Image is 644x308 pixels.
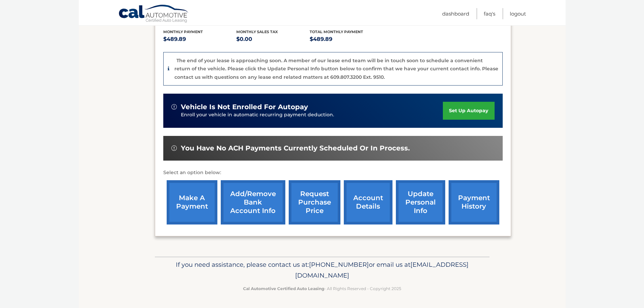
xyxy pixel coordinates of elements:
[510,8,526,19] a: Logout
[310,29,363,34] span: Total Monthly Payment
[309,261,369,268] span: [PHONE_NUMBER]
[449,180,499,224] a: payment history
[243,286,324,291] strong: Cal Automotive Certified Auto Leasing
[181,144,410,152] span: You have no ACH payments currently scheduled or in process.
[236,34,310,44] p: $0.00
[443,102,494,120] a: set up autopay
[344,180,392,224] a: account details
[171,145,177,151] img: alert-white.svg
[181,111,443,119] p: Enroll your vehicle in automatic recurring payment deduction.
[163,169,503,177] p: Select an option below:
[171,104,177,110] img: alert-white.svg
[289,180,340,224] a: request purchase price
[221,180,285,224] a: Add/Remove bank account info
[181,103,308,111] span: vehicle is not enrolled for autopay
[159,259,485,281] p: If you need assistance, please contact us at: or email us at
[484,8,495,19] a: FAQ's
[159,285,485,292] p: - All Rights Reserved - Copyright 2025
[310,34,383,44] p: $489.89
[118,4,189,24] a: Cal Automotive
[396,180,445,224] a: update personal info
[236,29,278,34] span: Monthly sales Tax
[163,29,203,34] span: Monthly Payment
[167,180,217,224] a: make a payment
[163,34,237,44] p: $489.89
[174,57,498,80] p: The end of your lease is approaching soon. A member of our lease end team will be in touch soon t...
[442,8,469,19] a: Dashboard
